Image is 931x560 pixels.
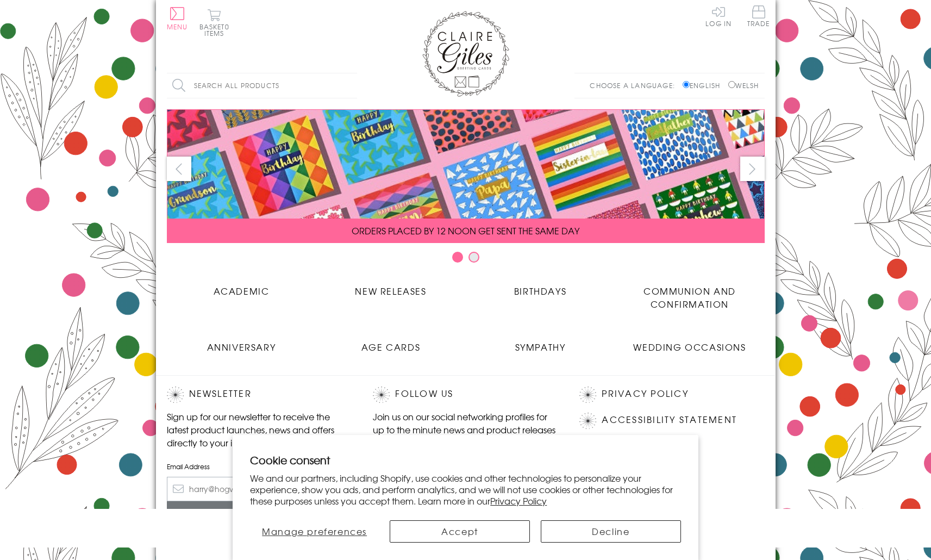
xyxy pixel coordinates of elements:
[207,340,276,353] span: Anniversary
[167,387,352,403] h2: Newsletter
[316,332,466,353] a: Age Cards
[346,73,357,98] input: Search
[468,252,479,263] button: Carousel Page 2
[515,340,566,353] span: Sympathy
[390,520,530,543] button: Accept
[167,276,316,297] a: Academic
[204,22,229,38] span: 0 items
[705,5,732,27] a: Log In
[214,284,270,297] span: Academic
[466,332,615,353] a: Sympathy
[167,462,352,471] label: Email Address
[602,413,737,427] a: Accessibility Statement
[167,332,316,353] a: Anniversary
[199,9,229,36] button: Basket0 items
[590,80,680,90] p: Choose a language:
[728,80,759,90] label: Welsh
[602,387,688,401] a: Privacy Policy
[373,387,558,403] h2: Follow Us
[250,452,681,468] h2: Cookie consent
[683,81,690,88] input: English
[615,332,765,353] a: Wedding Occasions
[167,477,352,501] input: harry@hogwarts.edu
[352,224,579,237] span: ORDERS PLACED BY 12 NOON GET SENT THE SAME DAY
[747,5,770,27] span: Trade
[355,284,426,297] span: New Releases
[361,340,420,353] span: Age Cards
[466,276,615,297] a: Birthdays
[167,157,191,181] button: prev
[262,525,367,538] span: Manage preferences
[643,284,736,310] span: Communion and Confirmation
[728,81,735,88] input: Welsh
[747,5,770,29] a: Trade
[452,252,463,263] button: Carousel Page 1 (Current Slide)
[541,520,681,543] button: Decline
[167,7,188,30] button: Menu
[422,11,509,97] img: Claire Giles Greetings Cards
[514,284,566,297] span: Birthdays
[615,276,765,310] a: Communion and Confirmation
[250,520,379,543] button: Manage preferences
[167,251,765,268] div: Carousel Pagination
[490,494,547,507] a: Privacy Policy
[683,80,726,90] label: English
[633,340,746,353] span: Wedding Occasions
[373,410,558,449] p: Join us on our social networking profiles for up to the minute news and product releases the mome...
[316,276,466,297] a: New Releases
[167,22,188,32] span: Menu
[250,472,681,506] p: We and our partners, including Shopify, use cookies and other technologies to personalize your ex...
[167,501,352,526] input: Subscribe
[167,73,357,98] input: Search all products
[740,157,765,181] button: next
[167,410,352,449] p: Sign up for our newsletter to receive the latest product launches, news and offers directly to yo...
